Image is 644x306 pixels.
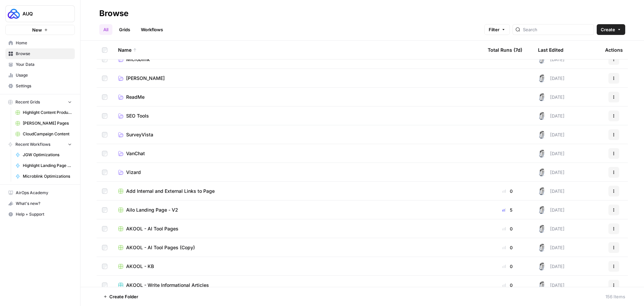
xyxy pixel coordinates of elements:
[126,169,141,176] span: Vizard
[16,51,72,57] span: Browse
[12,118,75,129] a: [PERSON_NAME] Pages
[523,26,591,33] input: Search
[601,26,615,33] span: Create
[538,168,546,176] img: 28dbpmxwbe1lgts1kkshuof3rm4g
[118,94,477,100] a: ReadMe
[538,168,565,176] div: [DATE]
[126,282,209,289] span: AKOOL - Write Informational Articles
[118,263,477,270] a: AKOOL - KB
[6,199,74,209] div: What's new?
[488,225,527,232] div: 0
[137,24,167,35] a: Workflows
[597,24,625,35] button: Create
[99,24,112,35] a: All
[488,207,527,213] div: 5
[12,171,75,182] a: Microblink Optimizations
[16,190,72,196] span: AirOps Academy
[488,188,527,194] div: 0
[99,8,128,19] div: Browse
[126,150,145,157] span: VanChat
[12,149,75,160] a: JGW Optimizations
[538,206,565,214] div: [DATE]
[126,131,153,138] span: SurveyVista
[23,131,72,137] span: CloudCampaign Content
[488,263,527,270] div: 0
[8,8,20,20] img: AUQ Logo
[5,5,75,22] button: Workspace: AUQ
[538,74,546,82] img: 28dbpmxwbe1lgts1kkshuof3rm4g
[118,188,477,194] a: Add Internal and External Links to Page
[538,187,565,195] div: [DATE]
[12,107,75,118] a: Highlight Content Production
[126,263,154,270] span: AKOOL - KB
[538,131,565,139] div: [DATE]
[605,41,623,59] div: Actions
[5,59,75,70] a: Your Data
[23,173,72,179] span: Microblink Optimizations
[538,41,563,59] div: Last Edited
[538,93,565,101] div: [DATE]
[538,244,546,252] img: 28dbpmxwbe1lgts1kkshuof3rm4g
[538,149,565,158] div: [DATE]
[118,169,477,176] a: Vizard
[118,244,477,251] a: AKOOL - AI Tool Pages (Copy)
[538,281,546,289] img: 28dbpmxwbe1lgts1kkshuof3rm4g
[126,94,145,100] span: ReadMe
[118,113,477,119] a: SEO Tools
[16,40,72,46] span: Home
[538,262,565,270] div: [DATE]
[5,198,75,209] button: What's new?
[5,97,75,107] button: Recent Grids
[126,207,178,213] span: Ailo Landing Page - V2
[118,131,477,138] a: SurveyVista
[538,281,565,289] div: [DATE]
[126,75,165,82] span: [PERSON_NAME]
[605,293,625,300] div: 156 Items
[16,83,72,89] span: Settings
[12,160,75,171] a: Highlight Landing Page Content
[5,187,75,198] a: AirOps Academy
[538,149,546,158] img: 28dbpmxwbe1lgts1kkshuof3rm4g
[16,72,72,78] span: Usage
[16,61,72,68] span: Your Data
[488,282,527,289] div: 0
[538,262,546,270] img: 28dbpmxwbe1lgts1kkshuof3rm4g
[126,244,195,251] span: AKOOL - AI Tool Pages (Copy)
[488,41,522,59] div: Total Runs (7d)
[32,27,42,33] span: New
[538,206,546,214] img: 28dbpmxwbe1lgts1kkshuof3rm4g
[99,291,142,302] button: Create Folder
[23,110,72,116] span: Highlight Content Production
[538,225,565,233] div: [DATE]
[118,207,477,213] a: Ailo Landing Page - V2
[22,10,63,17] span: AUQ
[23,152,72,158] span: JGW Optimizations
[5,38,75,48] a: Home
[538,225,546,233] img: 28dbpmxwbe1lgts1kkshuof3rm4g
[115,24,134,35] a: Grids
[15,141,50,147] span: Recent Workflows
[538,112,565,120] div: [DATE]
[126,225,178,232] span: AKOOL - AI Tool Pages
[5,209,75,220] button: Help + Support
[5,48,75,59] a: Browse
[16,211,72,217] span: Help + Support
[118,282,477,289] a: AKOOL - Write Informational Articles
[109,293,138,300] span: Create Folder
[126,113,149,119] span: SEO Tools
[538,244,565,252] div: [DATE]
[5,70,75,81] a: Usage
[538,131,546,139] img: 28dbpmxwbe1lgts1kkshuof3rm4g
[538,74,565,82] div: [DATE]
[5,139,75,149] button: Recent Workflows
[489,26,499,33] span: Filter
[15,99,40,105] span: Recent Grids
[118,225,477,232] a: AKOOL - AI Tool Pages
[126,188,215,194] span: Add Internal and External Links to Page
[5,25,75,35] button: New
[538,187,546,195] img: 28dbpmxwbe1lgts1kkshuof3rm4g
[538,93,546,101] img: 28dbpmxwbe1lgts1kkshuof3rm4g
[118,150,477,157] a: VanChat
[23,120,72,126] span: [PERSON_NAME] Pages
[23,163,72,169] span: Highlight Landing Page Content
